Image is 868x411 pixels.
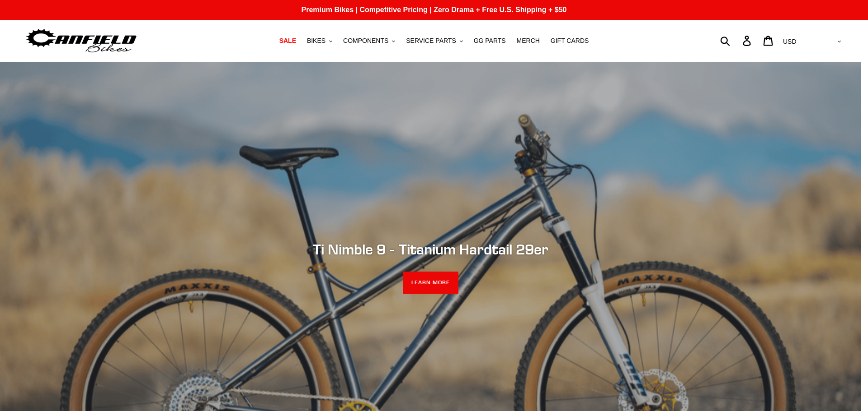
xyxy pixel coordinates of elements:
[184,241,677,258] h2: Ti Nimble 9 - Titanium Hardtail 29er
[474,37,506,45] span: GG PARTS
[403,272,458,294] a: LEARN MORE
[343,37,388,45] span: COMPONENTS
[307,37,325,45] span: BIKES
[401,35,467,47] button: SERVICE PARTS
[469,35,510,47] a: GG PARTS
[512,35,544,47] a: MERCH
[25,27,138,55] img: Canfield Bikes
[551,37,589,45] span: GIFT CARDS
[339,35,400,47] button: COMPONENTS
[279,37,296,45] span: SALE
[517,37,540,45] span: MERCH
[302,35,337,47] button: BIKES
[546,35,594,47] a: GIFT CARDS
[406,37,456,45] span: SERVICE PARTS
[725,31,748,51] input: Search
[275,35,301,47] a: SALE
